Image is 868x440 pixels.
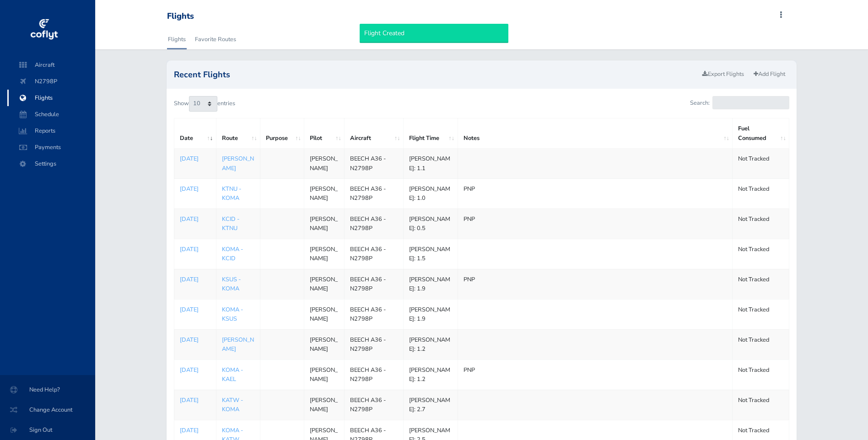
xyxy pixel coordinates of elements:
[345,179,404,209] td: BEECH A36 - N2798P
[345,360,404,390] td: BEECH A36 - N2798P
[345,329,404,360] td: BEECH A36 - N2798P
[458,179,733,209] td: PNP
[16,139,86,156] span: Payments
[304,118,345,149] th: Pilot: activate to sort column ascending
[260,118,304,149] th: Purpose: activate to sort column ascending
[403,269,458,299] td: [PERSON_NAME]: 1.9
[16,106,86,123] span: Schedule
[189,96,217,112] select: Showentries
[16,57,86,73] span: Aircraft
[180,275,210,284] a: [DATE]
[222,245,243,263] a: KOMA - KCID
[360,24,508,43] div: Flight Created
[304,239,345,269] td: [PERSON_NAME]
[403,299,458,329] td: [PERSON_NAME]: 1.9
[733,390,789,420] td: Not Tracked
[733,360,789,390] td: Not Tracked
[304,209,345,239] td: [PERSON_NAME]
[222,215,239,232] a: KCID - KTNU
[16,156,86,172] span: Settings
[16,90,86,106] span: Flights
[180,305,210,314] a: [DATE]
[167,29,187,49] a: Flights
[180,396,210,405] a: [DATE]
[222,185,241,202] a: KTNU - KOMA
[180,426,210,435] a: [DATE]
[749,68,789,81] a: Add Flight
[180,215,210,224] a: [DATE]
[733,179,789,209] td: Not Tracked
[403,149,458,179] td: [PERSON_NAME]: 1.1
[690,96,789,109] label: Search:
[458,118,733,149] th: Notes: activate to sort column ascending
[16,73,86,90] span: N2798P
[304,299,345,329] td: [PERSON_NAME]
[698,68,748,81] a: Export Flights
[222,336,254,353] a: [PERSON_NAME]
[712,96,789,109] input: Search:
[345,269,404,299] td: BEECH A36 - N2798P
[345,299,404,329] td: BEECH A36 - N2798P
[180,365,210,375] a: [DATE]
[174,96,235,112] label: Show entries
[345,149,404,179] td: BEECH A36 - N2798P
[458,209,733,239] td: PNP
[174,70,699,79] h2: Recent Flights
[733,149,789,179] td: Not Tracked
[304,360,345,390] td: [PERSON_NAME]
[304,179,345,209] td: [PERSON_NAME]
[16,123,86,139] span: Reports
[403,118,458,149] th: Flight Time: activate to sort column ascending
[222,396,243,413] a: KATW - KOMA
[29,16,59,43] img: coflyt logo
[167,11,194,21] div: Flights
[222,155,254,172] a: [PERSON_NAME]
[194,29,237,49] a: Favorite Routes
[733,329,789,360] td: Not Tracked
[222,366,243,383] a: KOMA - KAEL
[216,118,260,149] th: Route: activate to sort column ascending
[403,329,458,360] td: [PERSON_NAME]: 1.2
[403,179,458,209] td: [PERSON_NAME]: 1.0
[733,269,789,299] td: Not Tracked
[304,390,345,420] td: [PERSON_NAME]
[345,209,404,239] td: BEECH A36 - N2798P
[11,422,84,438] span: Sign Out
[345,239,404,269] td: BEECH A36 - N2798P
[458,360,733,390] td: PNP
[304,149,345,179] td: [PERSON_NAME]
[11,402,84,418] span: Change Account
[222,306,243,323] a: KOMA - KSUS
[304,329,345,360] td: [PERSON_NAME]
[174,118,216,149] th: Date: activate to sort column ascending
[403,390,458,420] td: [PERSON_NAME]: 2.7
[733,118,789,149] th: Fuel Consumed: activate to sort column ascending
[345,118,404,149] th: Aircraft: activate to sort column ascending
[733,299,789,329] td: Not Tracked
[733,239,789,269] td: Not Tracked
[458,269,733,299] td: PNP
[403,360,458,390] td: [PERSON_NAME]: 1.2
[180,335,210,344] a: [DATE]
[180,154,210,163] a: [DATE]
[180,245,210,254] a: [DATE]
[222,275,241,293] a: KSUS - KOMA
[304,269,345,299] td: [PERSON_NAME]
[180,184,210,193] a: [DATE]
[403,239,458,269] td: [PERSON_NAME]: 1.5
[11,381,84,398] span: Need Help?
[403,209,458,239] td: [PERSON_NAME]: 0.5
[733,209,789,239] td: Not Tracked
[345,390,404,420] td: BEECH A36 - N2798P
